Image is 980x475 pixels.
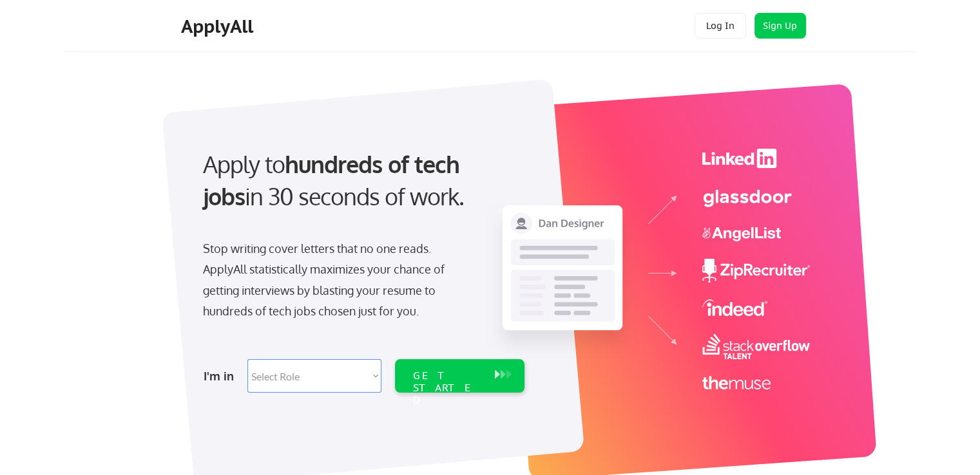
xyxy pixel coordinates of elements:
div: Stop writing cover letters that no one reads. ApplyAll statistically maximizes your chance of get... [203,238,468,322]
div: Apply to in 30 seconds of work. [203,148,519,213]
div: ApplyAll [181,15,257,37]
div: GET STARTED [413,369,482,407]
button: Sign Up [754,13,806,39]
button: Log In [695,13,746,39]
strong: hundreds of tech jobs [203,149,465,210]
div: I'm in [204,366,240,386]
